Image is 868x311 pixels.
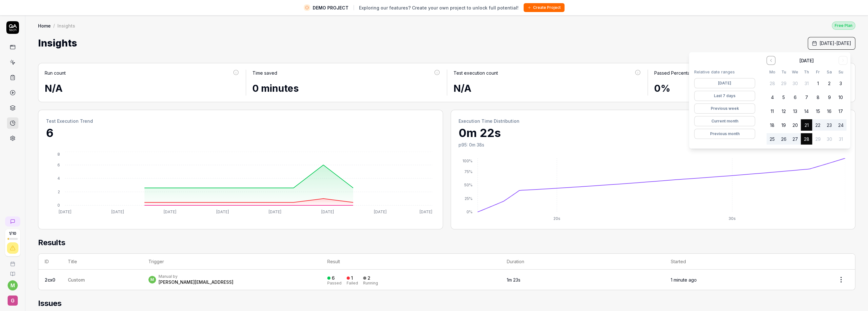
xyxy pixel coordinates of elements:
[57,203,60,208] tspan: 0
[269,209,281,214] tspan: [DATE]
[57,22,75,29] div: Insights
[3,256,23,266] a: Book a call with us
[62,254,142,270] th: Title
[778,119,789,131] button: Tuesday, August 19th, 2025
[347,281,358,285] div: Failed
[694,69,755,78] div: Relative date ranges
[59,209,71,214] tspan: [DATE]
[38,298,855,309] h2: Issues
[459,141,848,148] p: p95: 0m 38s
[420,209,432,214] tspan: [DATE]
[46,124,435,141] p: 6
[3,290,23,307] button: G
[767,56,775,65] button: Go to the Previous Month
[778,78,789,89] button: Tuesday, July 29th, 2025
[327,281,342,285] div: Passed
[57,163,60,167] tspan: 6
[835,119,846,131] button: Sunday, August 24th, 2025, selected
[824,133,835,145] button: Saturday, August 30th, 2025
[812,119,824,131] button: Friday, August 22nd, 2025, selected
[53,22,55,29] div: /
[507,277,520,283] time: 1m 23s
[789,133,801,145] button: Wednesday, August 27th, 2025, selected
[832,21,855,30] button: Free Plan
[464,169,473,174] tspan: 75%
[467,209,473,214] tspan: 0%
[148,276,156,283] span: m
[464,183,473,187] tspan: 50%
[801,119,812,131] button: Thursday, August 21st, 2025, selected
[824,78,835,89] button: Saturday, August 2nd, 2025
[812,105,824,117] button: Friday, August 15th, 2025
[824,105,835,117] button: Saturday, August 16th, 2025
[789,119,801,131] button: Wednesday, August 20th, 2025
[216,209,229,214] tspan: [DATE]
[694,78,755,88] button: [DATE]
[778,133,789,145] button: Tuesday, August 26th, 2025, selected
[789,69,801,75] th: Wednesday
[789,91,801,103] button: Wednesday, August 6th, 2025
[459,124,848,141] p: 0m 22s
[58,190,60,194] tspan: 2
[767,69,778,75] th: Monday
[454,81,642,96] div: N/A
[159,279,233,285] div: [PERSON_NAME][EMAIL_ADDRESS]
[694,103,755,114] button: Previous week
[45,277,55,283] a: 2cx0
[835,91,846,103] button: Sunday, August 10th, 2025
[654,81,849,96] div: 0%
[812,69,824,75] th: Friday
[57,176,60,181] tspan: 4
[321,209,334,214] tspan: [DATE]
[368,275,370,281] div: 2
[38,237,855,253] h2: Results
[694,129,755,139] button: Previous month
[801,105,812,117] button: Thursday, August 14th, 2025
[835,78,846,89] button: Sunday, August 3rd, 2025
[3,266,23,277] a: Documentation
[767,133,778,145] button: Monday, August 25th, 2025, selected
[812,91,824,103] button: Friday, August 8th, 2025
[824,119,835,131] button: Saturday, August 23rd, 2025, selected
[252,81,441,96] div: 0 minutes
[778,105,789,117] button: Tuesday, August 12th, 2025
[767,69,846,145] table: August 2025
[9,232,16,235] span: 1 / 10
[835,133,846,145] button: Sunday, August 31st, 2025
[38,36,77,50] h1: Insights
[57,152,60,157] tspan: 8
[671,277,697,283] time: 1 minute ago
[812,78,824,89] button: Friday, August 1st, 2025
[819,40,851,47] span: [DATE] - [DATE]
[8,295,18,306] span: G
[321,254,501,270] th: Result
[45,81,239,96] div: N/A
[767,119,778,131] button: Monday, August 18th, 2025
[252,70,277,76] div: Time saved
[767,78,778,89] button: Monday, July 28th, 2025
[789,78,801,89] button: Wednesday, July 30th, 2025
[68,277,85,283] span: Custom
[359,4,519,11] span: Exploring our features? Create your own project to unlock full potential!
[462,159,473,163] tspan: 100%
[38,254,62,270] th: ID
[500,254,664,270] th: Duration
[454,70,498,76] div: Test execution count
[808,37,855,50] button: [DATE]-[DATE]
[835,105,846,117] button: Sunday, August 17th, 2025
[142,254,321,270] th: Trigger
[767,105,778,117] button: Monday, August 11th, 2025
[728,216,736,221] tspan: 30s
[778,91,789,103] button: Tuesday, August 5th, 2025
[801,69,812,75] th: Thursday
[46,118,435,124] h2: Test Execution Trend
[332,275,335,281] div: 6
[159,274,233,279] div: Manual by
[374,209,386,214] tspan: [DATE]
[835,69,846,75] th: Sunday
[313,4,349,11] span: DEMO PROJECT
[767,91,778,103] button: Monday, August 4th, 2025
[812,133,824,145] button: Friday, August 29th, 2025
